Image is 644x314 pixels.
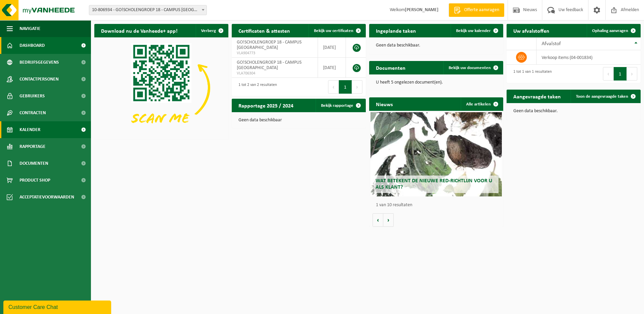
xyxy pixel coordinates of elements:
[510,66,552,81] div: 1 tot 1 van 1 resultaten
[20,71,59,88] span: Contactpersonen
[542,41,561,46] span: Afvalstof
[369,61,412,74] h2: Documenten
[20,121,40,138] span: Kalender
[507,24,556,37] h2: Uw afvalstoffen
[238,118,359,123] p: Geen data beschikbaar
[443,61,503,74] a: Bekijk uw documenten
[369,97,399,111] h2: Nieuws
[383,213,394,227] button: Volgende
[461,97,503,111] a: Alle artikelen
[339,80,352,94] button: 1
[507,90,568,103] h2: Aangevraagde taken
[20,189,74,206] span: Acceptatievoorwaarden
[576,94,628,99] span: Toon de aangevraagde taken
[318,58,346,78] td: [DATE]
[449,3,504,17] a: Offerte aanvragen
[513,109,634,114] p: Geen data beschikbaar.
[318,37,346,58] td: [DATE]
[451,24,503,37] a: Bekijk uw kalender
[376,80,496,85] p: U heeft 5 ongelezen document(en).
[369,24,423,37] h2: Ingeplande taken
[376,203,500,208] p: 1 van 10 resultaten
[462,7,501,13] span: Offerte aanvragen
[196,24,228,37] button: Verberg
[232,24,297,37] h2: Certificaten & attesten
[352,80,362,94] button: Next
[309,24,365,37] a: Bekijk uw certificaten
[376,178,492,190] span: Wat betekent de nieuwe RED-richtlijn voor u als klant?
[237,40,301,50] span: GO!SCHOLENGROEP 18 - CAMPUS [GEOGRAPHIC_DATA]
[94,37,228,138] img: Download de VHEPlus App
[314,29,353,33] span: Bekijk uw certificaten
[237,60,301,70] span: GO!SCHOLENGROEP 18 - CAMPUS [GEOGRAPHIC_DATA]
[373,213,383,227] button: Vorige
[20,54,59,71] span: Bedrijfsgegevens
[20,155,48,172] span: Documenten
[592,29,628,33] span: Ophaling aanvragen
[20,138,45,155] span: Rapportage
[201,29,216,33] span: Verberg
[20,104,46,121] span: Contracten
[449,66,491,70] span: Bekijk uw documenten
[237,51,313,56] span: VLA904773
[371,112,502,196] a: Wat betekent de nieuwe RED-richtlijn voor u als klant?
[3,299,112,314] iframe: chat widget
[20,20,40,37] span: Navigatie
[89,5,207,15] span: 10-806934 - GO!SCHOLENGROEP 18 - CAMPUS HAMME - HAMME
[237,71,313,76] span: VLA706304
[20,37,45,54] span: Dashboard
[316,99,365,112] a: Bekijk rapportage
[571,90,640,103] a: Toon de aangevraagde taken
[94,24,184,37] h2: Download nu de Vanheede+ app!
[614,67,627,81] button: 1
[537,50,641,65] td: verkoop items (04-001834)
[603,67,614,81] button: Previous
[456,29,491,33] span: Bekijk uw kalender
[627,67,637,81] button: Next
[232,99,300,112] h2: Rapportage 2025 / 2024
[376,43,496,48] p: Geen data beschikbaar.
[587,24,640,37] a: Ophaling aanvragen
[235,80,277,94] div: 1 tot 2 van 2 resultaten
[20,172,50,189] span: Product Shop
[328,80,339,94] button: Previous
[20,88,45,104] span: Gebruikers
[405,7,439,12] strong: [PERSON_NAME]
[89,5,206,15] span: 10-806934 - GO!SCHOLENGROEP 18 - CAMPUS HAMME - HAMME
